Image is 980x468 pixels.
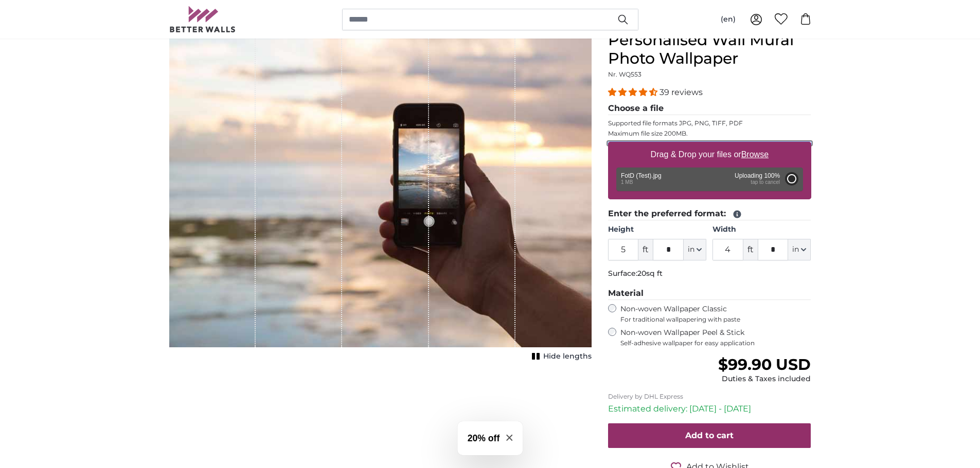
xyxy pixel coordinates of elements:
[620,339,811,347] span: Self-adhesive wallpaper for easy application
[608,102,811,115] legend: Choose a file
[688,245,694,255] span: in
[712,224,811,235] label: Width
[608,87,660,97] span: 4.36 stars
[608,287,811,300] legend: Material
[608,70,642,78] span: Nr. WQ553
[788,239,811,260] button: in
[660,87,703,97] span: 39 reviews
[741,150,769,159] u: Browse
[718,374,811,384] div: Duties & Taxes included
[620,304,811,324] label: Non-woven Wallpaper Classic
[529,349,592,364] button: Hide lengths
[620,328,811,347] label: Non-woven Wallpaper Peel & Stick
[712,10,744,29] button: (en)
[638,239,653,260] span: ft
[608,392,811,401] p: Delivery by DHL Express
[684,239,706,260] button: in
[743,239,758,260] span: ft
[608,31,811,68] h1: Personalised Wall Mural Photo Wallpaper
[169,31,592,364] div: 1 of 1
[608,269,811,279] p: Surface:
[543,351,592,362] span: Hide lengths
[718,355,811,374] span: $99.90 USD
[792,245,799,255] span: in
[608,129,811,138] p: Maximum file size 200MB.
[646,144,772,165] label: Drag & Drop your files or
[608,224,706,235] label: Height
[620,315,811,324] span: For traditional wallpapering with paste
[608,208,811,220] legend: Enter the preferred format:
[608,403,811,415] p: Estimated delivery: [DATE] - [DATE]
[685,430,734,440] span: Add to cart
[169,6,236,32] img: Betterwalls
[637,269,663,278] span: 20sq ft
[608,119,811,127] p: Supported file formats JPG, PNG, TIFF, PDF
[608,423,811,448] button: Add to cart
